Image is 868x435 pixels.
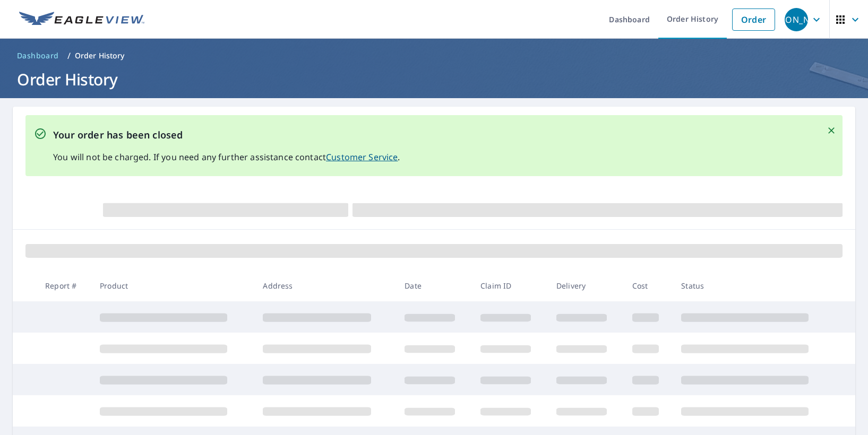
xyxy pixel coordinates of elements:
[53,151,400,163] p: You will not be charged. If you need any further assistance contact .
[254,270,396,301] th: Address
[326,151,398,163] a: Customer Service
[91,270,254,301] th: Product
[624,270,673,301] th: Cost
[75,50,125,61] p: Order History
[824,124,838,137] button: Close
[673,270,836,301] th: Status
[13,47,855,64] nav: breadcrumb
[548,270,624,301] th: Delivery
[13,47,63,64] a: Dashboard
[17,50,59,61] span: Dashboard
[732,8,775,31] a: Order
[13,68,855,90] h1: Order History
[37,270,91,301] th: Report #
[785,8,808,31] div: [PERSON_NAME]
[67,49,71,62] li: /
[472,270,548,301] th: Claim ID
[19,12,144,28] img: EV Logo
[53,128,400,142] p: Your order has been closed
[396,270,472,301] th: Date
